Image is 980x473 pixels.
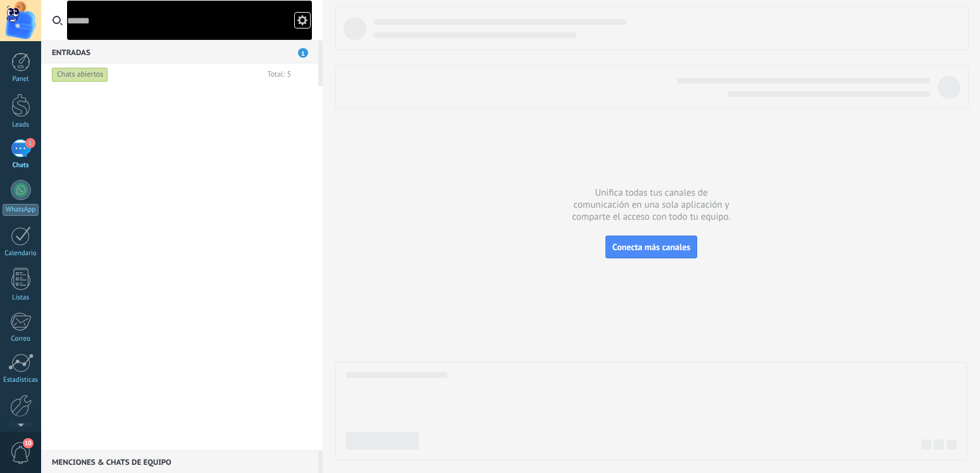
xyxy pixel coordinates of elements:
[3,121,39,129] div: Leads
[41,41,318,63] div: Entradas
[605,236,697,258] button: Conecta más canales
[25,138,35,148] span: 1
[3,376,39,384] div: Estadísticas
[3,204,39,216] div: WhatsApp
[291,63,318,86] button: Más
[23,438,34,448] span: 10
[612,241,690,253] span: Conecta más canales
[3,161,39,170] div: Chats
[298,48,308,58] span: 1
[3,75,39,84] div: Panel
[263,68,291,81] div: Total: 5
[3,294,39,302] div: Listas
[3,249,39,258] div: Calendario
[3,335,39,343] div: Correo
[52,67,108,82] div: Chats abiertos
